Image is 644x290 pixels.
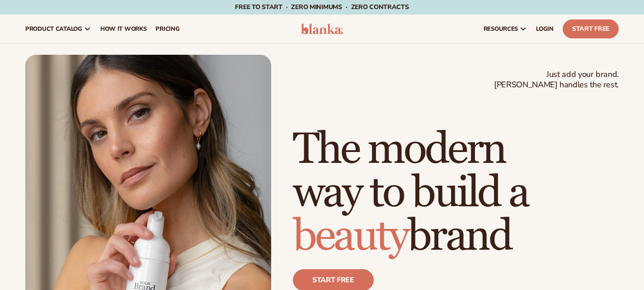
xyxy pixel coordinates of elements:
a: product catalog [21,14,96,43]
span: How It Works [100,25,147,33]
a: How It Works [96,14,151,43]
span: beauty [293,210,408,263]
span: Free to start · ZERO minimums · ZERO contracts [235,3,409,11]
span: LOGIN [536,25,554,33]
a: Start Free [563,19,619,38]
a: resources [479,14,531,43]
span: product catalog [25,25,82,33]
a: LOGIN [531,14,558,43]
h1: The modern way to build a brand [293,128,619,258]
span: resources [484,25,518,33]
span: pricing [155,25,179,33]
span: Just add your brand. [PERSON_NAME] handles the rest. [494,69,619,90]
img: logo [301,24,343,34]
a: pricing [151,14,184,43]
